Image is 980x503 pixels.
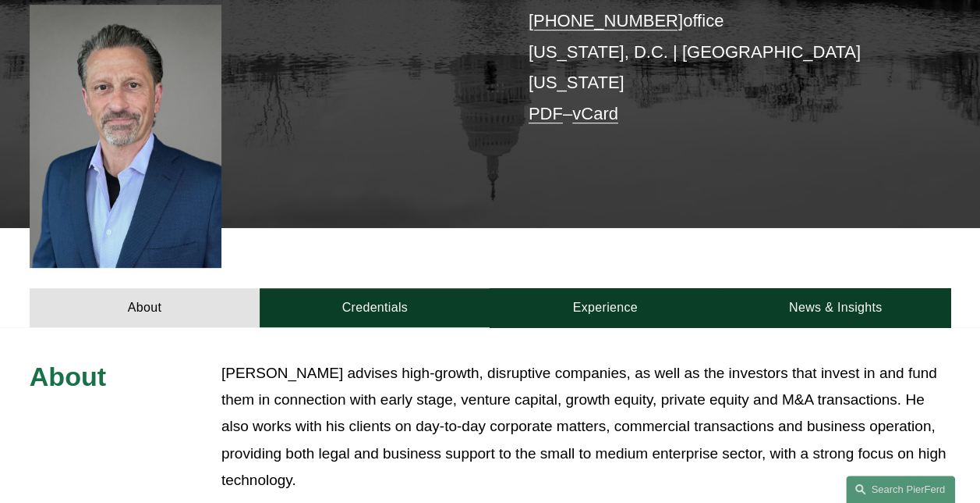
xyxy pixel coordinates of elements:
a: Credentials [260,288,490,328]
p: [PERSON_NAME] advises high-growth, disruptive companies, as well as the investors that invest in ... [221,360,950,494]
a: vCard [572,104,618,123]
span: About [30,362,106,391]
a: News & Insights [720,288,950,328]
a: PDF [529,104,563,123]
a: [PHONE_NUMBER] [529,11,683,30]
a: Search this site [846,476,955,503]
a: About [30,288,260,328]
a: Experience [490,288,720,328]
